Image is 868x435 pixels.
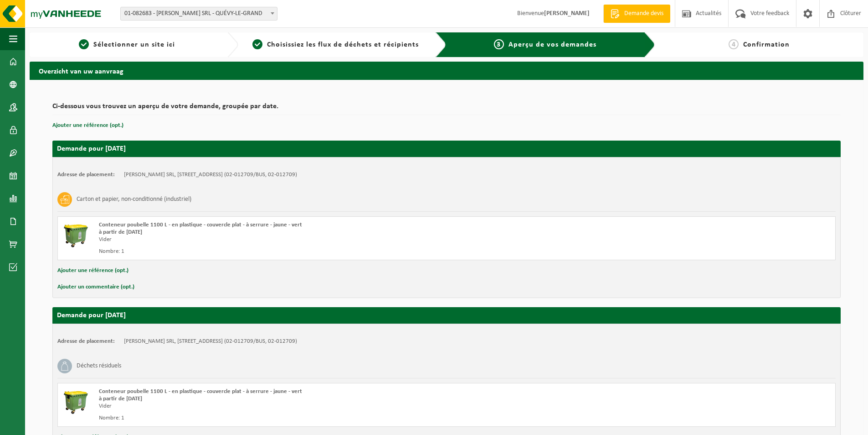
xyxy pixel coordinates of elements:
[52,103,841,115] h2: Ci-dessous vous trouvez un aperçu de votre demande, groupée par date.
[52,120,123,131] button: Ajouter une référence (opt.)
[243,39,429,50] a: 2Choisissiez les flux de déchets et récipients
[729,39,739,49] span: 4
[57,172,115,178] strong: Adresse de placement:
[34,39,220,50] a: 1Sélectionner un site ici
[30,62,863,79] h2: Overzicht van uw aanvraag
[544,10,590,17] strong: [PERSON_NAME]
[120,7,277,21] span: 01-082683 - ERIC COUVREUR SRL - QUÉVY-LE-GRAND
[99,396,142,402] strong: à partir de [DATE]
[57,312,126,319] strong: Demande pour [DATE]
[57,281,134,293] button: Ajouter un commentaire (opt.)
[57,145,126,152] strong: Demande pour [DATE]
[77,192,191,207] h3: Carton et papier, non-conditionné (industriel)
[93,41,175,48] span: Sélectionner un site ici
[99,236,483,243] div: Vider
[743,41,790,48] span: Confirmation
[62,388,90,415] img: WB-1100-HPE-GN-51.png
[603,5,670,23] a: Demande devis
[508,41,596,48] span: Aperçu de vos demandes
[99,248,483,255] div: Nombre: 1
[267,41,419,48] span: Choisissiez les flux de déchets et récipients
[622,9,666,18] span: Demande devis
[252,39,262,49] span: 2
[77,359,121,373] h3: Déchets résiduels
[99,229,142,235] strong: à partir de [DATE]
[57,338,115,344] strong: Adresse de placement:
[121,7,277,20] span: 01-082683 - ERIC COUVREUR SRL - QUÉVY-LE-GRAND
[124,338,297,345] td: [PERSON_NAME] SRL, [STREET_ADDRESS] (02-012709/BUS, 02-012709)
[79,39,89,49] span: 1
[99,403,483,410] div: Vider
[57,265,128,277] button: Ajouter une référence (opt.)
[62,221,90,249] img: WB-1100-HPE-GN-51.png
[494,39,504,49] span: 3
[99,414,483,422] div: Nombre: 1
[99,222,302,228] span: Conteneur poubelle 1100 L - en plastique - couvercle plat - à serrure - jaune - vert
[99,388,302,394] span: Conteneur poubelle 1100 L - en plastique - couvercle plat - à serrure - jaune - vert
[124,171,297,178] td: [PERSON_NAME] SRL, [STREET_ADDRESS] (02-012709/BUS, 02-012709)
